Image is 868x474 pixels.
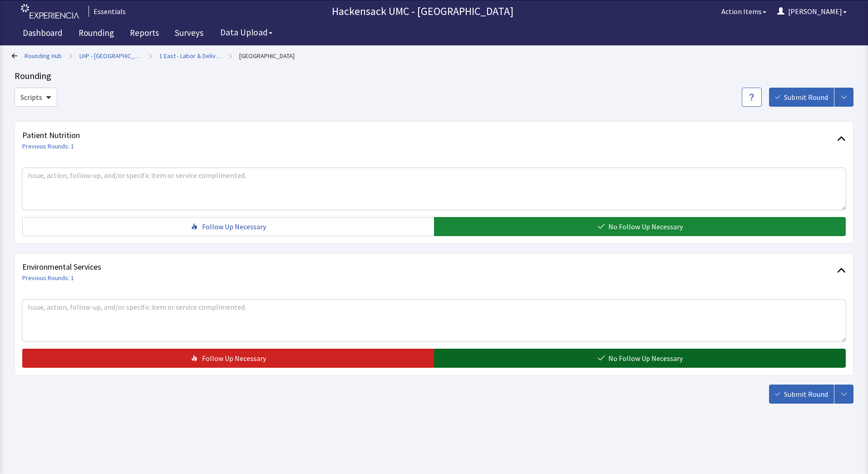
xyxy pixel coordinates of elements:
a: Nurse Station [239,51,295,60]
button: Follow Up Necessary [22,349,434,368]
span: Environmental Services [22,261,837,273]
button: Follow Up Necessary [22,217,434,236]
button: Action Items [716,2,772,20]
span: No Follow Up Necessary [608,353,683,364]
button: No Follow Up Necessary [434,349,846,368]
span: > [149,47,152,65]
a: Previous Rounds: 1 [22,142,74,150]
span: > [229,47,232,65]
a: 1 East - Labor & Delivery [159,51,222,60]
button: Scripts [15,88,57,107]
button: Data Upload [215,24,278,41]
button: Submit Round [769,385,834,404]
button: [PERSON_NAME] [772,2,852,20]
span: > [69,47,72,65]
span: Scripts [20,92,42,103]
a: Reports [123,23,166,45]
a: Previous Rounds: 1 [22,274,74,282]
a: LHP - [GEOGRAPHIC_DATA] [79,51,142,60]
a: Rounding Hub [25,51,62,60]
span: Follow Up Necessary [202,353,266,364]
button: Submit Round [769,88,834,107]
a: Rounding [72,23,121,45]
a: Surveys [168,23,210,45]
div: Essentials [89,6,126,17]
a: Dashboard [16,23,69,45]
span: Follow Up Necessary [202,221,266,232]
p: Hackensack UMC - [GEOGRAPHIC_DATA] [129,4,716,19]
button: No Follow Up Necessary [434,217,846,236]
span: Submit Round [784,389,828,400]
span: Submit Round [784,92,828,103]
span: No Follow Up Necessary [608,221,683,232]
img: experiencia_logo.png [21,4,79,19]
div: Rounding [15,69,853,82]
span: Patient Nutrition [22,129,837,142]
